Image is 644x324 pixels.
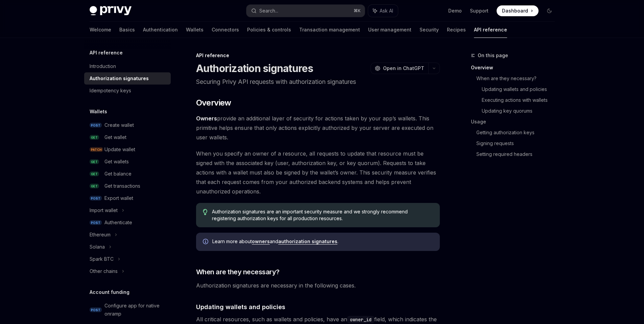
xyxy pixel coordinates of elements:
div: Ethereum [90,231,111,239]
p: Securing Privy API requests with authorization signatures [196,77,440,87]
span: GET [90,135,99,140]
a: Authorization signatures [84,72,171,85]
a: Dashboard [497,5,539,16]
a: GETGet wallets [84,156,171,168]
button: Open in ChatGPT [371,63,428,74]
div: Get wallets [104,158,129,166]
span: POST [90,196,102,201]
a: authorization signatures [278,238,337,245]
div: Search... [259,7,278,15]
a: Introduction [84,60,171,72]
a: owners [252,238,270,245]
span: provide an additional layer of security for actions taken by your app’s wallets. This primitive h... [196,114,440,142]
a: Demo [448,7,462,14]
span: GET [90,171,99,177]
a: Welcome [90,22,111,38]
a: Signing requests [476,138,560,149]
div: Configure app for native onramp [104,302,167,318]
div: Other chains [90,267,118,275]
span: ⌘ K [354,8,361,14]
a: POSTConfigure app for native onramp [84,300,171,320]
a: POSTCreate wallet [84,119,171,131]
code: owner_id [347,316,374,323]
a: POSTExport wallet [84,192,171,204]
img: dark logo [90,6,132,16]
div: Introduction [90,62,116,70]
span: GET [90,184,99,189]
div: Update wallet [104,145,135,154]
span: Learn more about and . [212,238,433,245]
button: Ask AI [368,5,398,17]
span: Ask AI [380,7,393,14]
div: Get wallet [104,133,126,141]
h5: Account funding [90,288,129,296]
a: Authentication [143,22,178,38]
a: GETGet wallet [84,131,171,143]
div: Export wallet [104,194,133,202]
a: GETGet transactions [84,180,171,192]
span: POST [90,220,102,225]
span: Authorization signatures are an important security measure and we strongly recommend registering ... [212,208,433,222]
a: Idempotency keys [84,85,171,97]
a: Policies & controls [247,22,291,38]
span: Overview [196,97,231,108]
span: Dashboard [502,7,528,14]
div: Spark BTC [90,255,114,263]
span: When are they necessary? [196,267,280,277]
a: Updating wallets and policies [482,84,560,95]
a: PATCHUpdate wallet [84,143,171,156]
a: Transaction management [299,22,360,38]
span: POST [90,123,102,128]
a: Owners [196,115,217,122]
a: Overview [471,62,560,73]
div: Authorization signatures [90,74,149,83]
a: POSTAuthenticate [84,216,171,229]
a: Executing actions with wallets [482,95,560,106]
a: Support [470,7,488,14]
a: Updating key quorums [482,106,560,116]
svg: Tip [203,209,208,215]
a: Usage [471,116,560,127]
a: Getting authorization keys [476,127,560,138]
a: Security [420,22,439,38]
div: Get transactions [104,182,140,190]
div: Idempotency keys [90,87,131,95]
span: Authorization signatures are necessary in the following cases. [196,281,440,290]
a: Connectors [212,22,239,38]
a: User management [368,22,411,38]
span: When you specify an owner of a resource, all requests to update that resource must be signed with... [196,149,440,196]
span: Open in ChatGPT [383,65,424,72]
span: GET [90,159,99,164]
div: API reference [196,52,440,59]
div: Get balance [104,170,132,178]
span: On this page [478,51,508,60]
div: Solana [90,243,105,251]
a: Setting required headers [476,149,560,160]
div: Create wallet [104,121,134,129]
a: Recipes [447,22,466,38]
div: Import wallet [90,206,118,214]
h5: Wallets [90,108,107,116]
div: Authenticate [104,218,132,227]
h5: API reference [90,49,123,57]
h1: Authorization signatures [196,62,313,74]
svg: Info [203,239,210,246]
a: When are they necessary? [476,73,560,84]
button: Toggle dark mode [544,5,555,16]
a: Wallets [186,22,204,38]
a: GETGet balance [84,168,171,180]
span: Updating wallets and policies [196,302,285,311]
button: Search...⌘K [246,5,365,17]
span: PATCH [90,147,103,152]
span: POST [90,307,102,313]
a: API reference [474,22,507,38]
a: Basics [119,22,135,38]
